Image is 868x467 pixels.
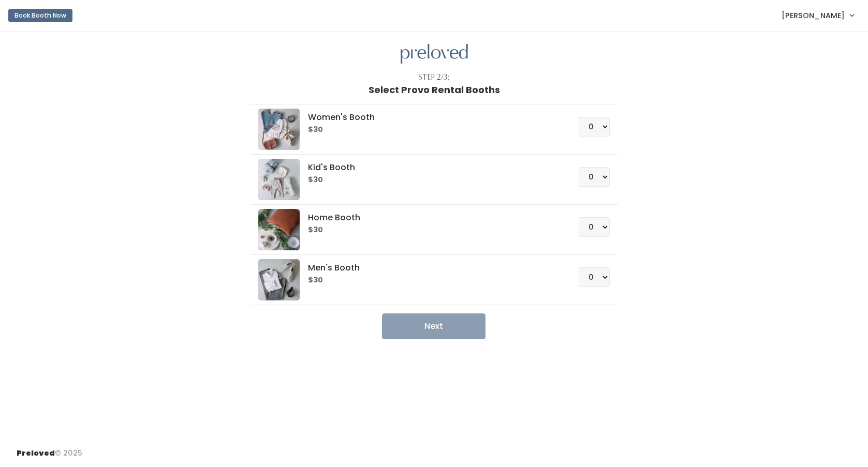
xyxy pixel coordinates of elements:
a: [PERSON_NAME] [771,4,864,26]
div: © 2025 [17,440,82,459]
h6: $30 [308,276,554,284]
div: Step 2/3: [418,72,450,83]
img: preloved logo [401,44,468,64]
img: preloved logo [258,209,300,250]
button: Book Booth Now [8,9,72,22]
h1: Select Provo Rental Booths [369,85,500,95]
img: preloved logo [258,109,300,150]
h5: Women's Booth [308,113,554,122]
h5: Kid's Booth [308,163,554,172]
h6: $30 [308,126,554,134]
span: [PERSON_NAME] [782,10,845,21]
img: preloved logo [258,159,300,200]
img: preloved logo [258,259,300,300]
a: Book Booth Now [8,4,72,27]
button: Next [382,313,486,339]
h5: Men's Booth [308,263,554,273]
h5: Home Booth [308,213,554,222]
h6: $30 [308,176,554,184]
span: Preloved [17,448,55,458]
h6: $30 [308,226,554,234]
